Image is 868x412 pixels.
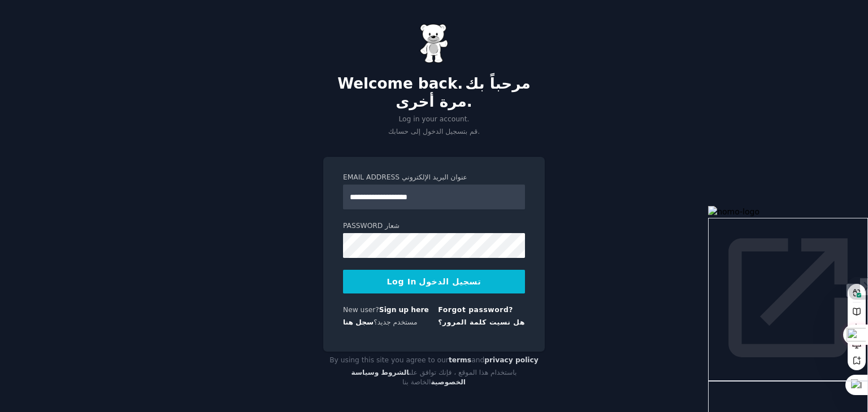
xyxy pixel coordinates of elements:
p: Log in your account. [323,115,545,137]
a: privacy policy [484,356,539,364]
h2: Welcome back. [323,75,545,111]
button: Log Inتسجيل الدخول [343,270,525,293]
a: Forgot password?هل نسيت كلمة المرور؟ [438,306,525,327]
img: Gummy Bear [420,24,448,63]
sider-trans-text: تسجيل الدخول [419,277,481,286]
label: Password [343,221,525,231]
sider-trans-text: قم بتسجيل الدخول إلى حسابك. [388,128,480,135]
sider-trans-text: هل نسيت كلمة المرور؟ [438,318,525,326]
span: مستخدم جديد؟ [374,318,417,326]
a: وسياسة الخصوصية [351,369,466,387]
a: سجل هنا [343,318,374,326]
sider-trans-text: باستخدام هذا الموقع ، فإنك توافق على الخاصة بنا [351,369,517,387]
div: By using this site you agree to our and [323,352,545,396]
a: الشروط [381,369,409,376]
a: Sign up here [379,306,429,314]
sider-trans-text: شعار [385,222,400,230]
span: New user? [343,306,379,314]
a: terms [449,356,471,364]
sider-trans-text: عنوان البريد الإلكتروني [402,173,467,181]
label: Email Address [343,173,525,183]
sider-trans-text: مرحباً بك مرة أخرى. [396,75,531,110]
